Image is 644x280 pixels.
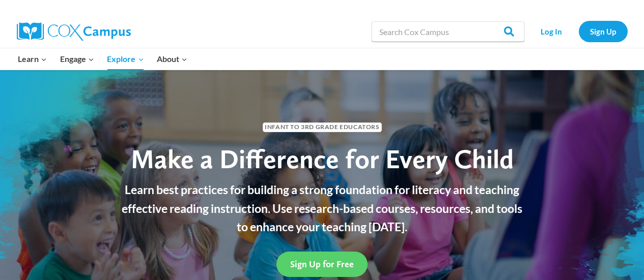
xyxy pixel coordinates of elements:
span: Make a Difference for Every Child [131,143,514,175]
a: Sign Up [579,21,628,42]
span: Sign Up for Free [290,259,354,269]
nav: Secondary Navigation [529,21,628,42]
span: Learn [18,52,47,66]
span: Engage [60,52,94,66]
nav: Primary Navigation [12,48,194,70]
p: Learn best practices for building a strong foundation for literacy and teaching effective reading... [116,180,528,236]
span: Infant to 3rd Grade Educators [263,122,382,132]
span: Explore [107,52,144,66]
span: About [157,52,187,66]
img: Cox Campus [17,22,131,41]
input: Search Cox Campus [372,21,524,42]
a: Log In [529,21,574,42]
a: Sign Up for Free [276,252,368,276]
